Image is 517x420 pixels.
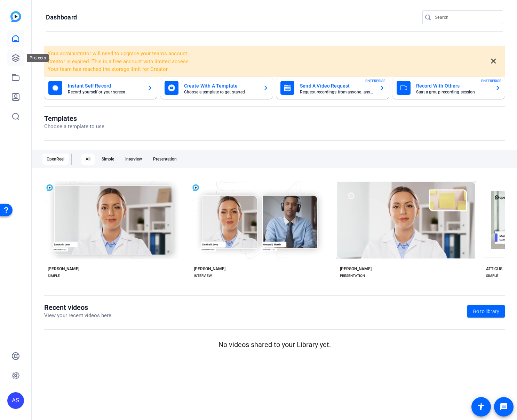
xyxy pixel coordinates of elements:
mat-card-subtitle: Record yourself or your screen [68,90,142,94]
div: Interview [121,154,146,165]
div: [PERSON_NAME] [340,266,372,272]
div: INTERVIEW [194,273,212,279]
mat-card-title: Instant Self Record [68,82,142,90]
button: Send A Video RequestRequest recordings from anyone, anywhereENTERPRISE [276,77,389,99]
span: Go to library [473,308,499,315]
mat-card-title: Create With A Template [184,82,258,90]
div: [PERSON_NAME] [194,266,225,272]
div: ATTICUS [486,266,502,272]
span: ENTERPRISE [481,78,501,83]
div: Presentation [149,154,181,165]
div: SIMPLE [486,273,498,279]
p: View your recent videos here [44,312,111,320]
div: SIMPLE [48,273,60,279]
mat-card-title: Record With Others [416,82,490,90]
mat-icon: message [500,403,508,411]
button: Create With A TemplateChoose a template to get started [160,77,273,99]
h1: Dashboard [46,13,77,22]
div: All [81,154,95,165]
p: No videos shared to your Library yet. [44,339,505,350]
div: [PERSON_NAME] [48,266,79,272]
li: Creator is expired. This is a free account with limited access. [48,58,416,66]
img: blue-gradient.svg [10,11,21,22]
button: Record With OthersStart a group recording sessionENTERPRISE [392,77,505,99]
button: Instant Self RecordRecord yourself or your screen [44,77,157,99]
div: AS [7,392,24,409]
div: PRESENTATION [340,273,365,279]
h1: Templates [44,114,104,123]
mat-icon: accessibility [477,403,485,411]
p: Choose a template to use [44,123,104,131]
mat-card-title: Send A Video Request [300,82,374,90]
mat-card-subtitle: Start a group recording session [416,90,490,94]
span: ENTERPRISE [365,78,385,83]
div: Simple [97,154,118,165]
mat-card-subtitle: Choose a template to get started [184,90,258,94]
mat-card-subtitle: Request recordings from anyone, anywhere [300,90,374,94]
input: Search [435,13,498,22]
mat-icon: close [489,57,498,66]
div: Projects [27,54,49,62]
span: Your administrator will need to upgrade your team's account [48,50,187,57]
li: Your team has reached the storage limit for Creator. [48,65,416,73]
div: OpenReel [42,154,69,165]
a: Go to library [467,305,505,318]
h1: Recent videos [44,303,111,312]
